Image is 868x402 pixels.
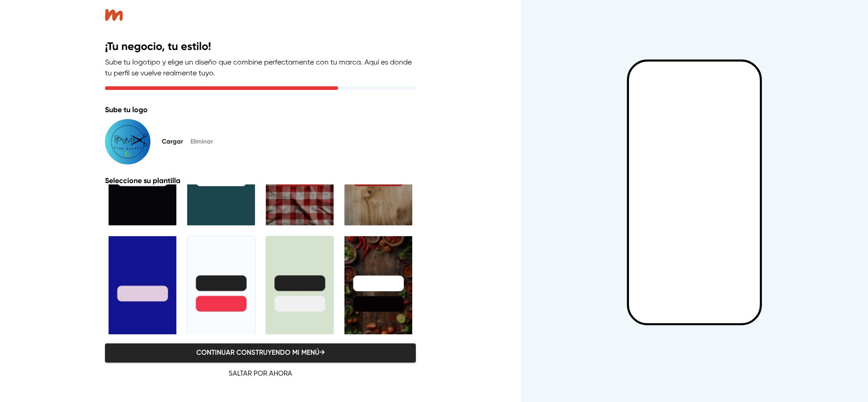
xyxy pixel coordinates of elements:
[105,39,416,54] h2: ¡Tu negocio, tu estilo!
[187,134,217,150] button: Eliminar
[110,368,411,380] span: Saltar por ahora
[629,61,760,323] iframe: Mobile Preview
[105,104,416,115] p: Sube tu logo
[105,364,416,383] button: Saltar por ahora
[158,134,187,150] button: Cargar
[161,136,183,148] span: Cargar
[105,57,416,79] p: Sube tu logotipo y elige un diseño que combine perfectamente con tu marca. Aquí es donde tu perfi...
[190,136,213,148] span: Eliminar
[105,175,416,186] p: Seleccione su plantilla
[115,347,406,359] span: Continuar construyendo mi menú →
[105,343,416,362] button: Continuar construyendo mi menú→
